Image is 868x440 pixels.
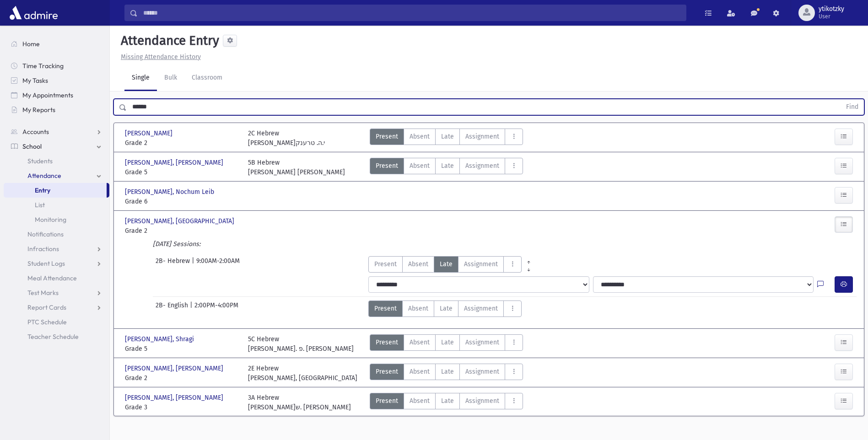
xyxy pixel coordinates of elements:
span: Grade 5 [125,167,239,177]
a: Entry [4,183,107,198]
span: Assignment [465,132,499,141]
a: Student Logs [4,256,109,271]
div: AttTypes [368,300,522,317]
span: Grade 5 [125,344,239,354]
span: Grade 2 [125,138,239,148]
a: Teacher Schedule [4,329,109,344]
a: Notifications [4,227,109,241]
span: ytikotzky [819,5,844,13]
span: 2:00PM-4:00PM [194,300,238,317]
span: Late [441,367,454,376]
span: Present [376,367,398,376]
a: Accounts [4,124,109,139]
span: My Reports [22,106,55,114]
a: Students [4,154,109,168]
span: Grade 2 [125,226,239,236]
span: [PERSON_NAME], Shragi [125,334,196,344]
a: Report Cards [4,300,109,315]
div: AttTypes [370,129,523,148]
a: Test Marks [4,285,109,300]
input: Search [138,5,686,21]
span: Late [441,161,454,171]
div: 2E Hebrew [PERSON_NAME], [GEOGRAPHIC_DATA] [248,364,357,383]
span: Meal Attendance [27,274,77,282]
span: Student Logs [27,259,65,268]
button: Find [841,99,864,115]
span: Students [27,157,53,165]
span: [PERSON_NAME], [PERSON_NAME] [125,158,225,167]
a: My Appointments [4,88,109,102]
a: Bulk [157,65,184,91]
u: Missing Attendance History [121,53,201,61]
a: All Prior [522,256,536,263]
span: User [819,13,844,20]
a: List [4,198,109,212]
span: My Tasks [22,76,48,85]
div: AttTypes [370,334,523,354]
a: Infractions [4,241,109,256]
h5: Attendance Entry [117,33,219,48]
span: Present [374,259,397,269]
span: My Appointments [22,91,73,99]
span: [PERSON_NAME], [GEOGRAPHIC_DATA] [125,216,236,226]
span: 2B- Hebrew [156,256,192,273]
span: Present [374,304,397,313]
span: 2B- English [156,300,190,317]
span: | [190,300,194,317]
a: PTC Schedule [4,315,109,329]
div: 5B Hebrew [PERSON_NAME] [PERSON_NAME] [248,158,345,177]
a: Monitoring [4,212,109,227]
span: Late [441,132,454,141]
span: Absent [408,304,428,313]
span: Time Tracking [22,62,64,70]
span: Assignment [465,396,499,406]
span: Absent [408,259,428,269]
span: Present [376,161,398,171]
span: Present [376,132,398,141]
span: School [22,142,42,150]
span: Late [441,396,454,406]
span: List [35,201,45,209]
span: Monitoring [35,215,66,224]
span: Present [376,338,398,347]
span: Grade 6 [125,197,239,206]
div: 3A Hebrew [PERSON_NAME]ש. [PERSON_NAME] [248,393,351,412]
span: [PERSON_NAME] [125,129,174,138]
a: My Tasks [4,73,109,88]
div: AttTypes [370,364,523,383]
span: Accounts [22,128,49,136]
a: All Later [522,263,536,271]
span: | [192,256,196,273]
span: Assignment [464,304,498,313]
span: Present [376,396,398,406]
a: Home [4,37,109,51]
span: Entry [35,186,50,194]
a: Attendance [4,168,109,183]
span: Assignment [465,161,499,171]
i: [DATE] Sessions: [153,240,200,248]
span: Teacher Schedule [27,333,79,341]
span: Late [440,304,453,313]
a: My Reports [4,102,109,117]
a: Time Tracking [4,59,109,73]
span: Home [22,40,40,48]
span: Absent [410,161,430,171]
span: Absent [410,132,430,141]
a: Missing Attendance History [117,53,201,61]
span: Test Marks [27,289,59,297]
span: Infractions [27,245,59,253]
a: School [4,139,109,154]
span: Grade 2 [125,373,239,383]
span: Assignment [465,338,499,347]
a: Single [124,65,157,91]
span: PTC Schedule [27,318,67,326]
span: [PERSON_NAME], Nochum Leib [125,187,216,197]
div: AttTypes [368,256,536,273]
span: [PERSON_NAME], [PERSON_NAME] [125,393,225,402]
img: AdmirePro [7,4,60,22]
span: Absent [410,367,430,376]
div: 2C Hebrew [PERSON_NAME]י.ה. טרענק [248,129,325,148]
span: 9:00AM-2:00AM [196,256,240,273]
div: AttTypes [370,158,523,177]
span: [PERSON_NAME], [PERSON_NAME] [125,364,225,373]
